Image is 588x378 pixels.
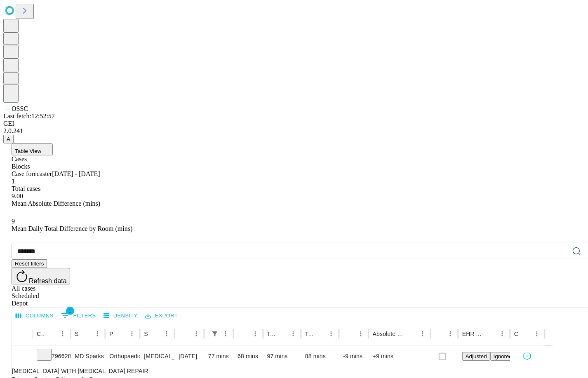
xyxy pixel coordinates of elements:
span: [MEDICAL_DATA] WITH [MEDICAL_DATA] REPAIR [12,368,148,374]
div: [MEDICAL_DATA] WITH [MEDICAL_DATA] REPAIR [144,346,170,367]
div: 7966287 [37,346,66,367]
span: Table View [15,148,41,154]
div: Case Epic Id [37,331,45,337]
span: Mean Daily Total Difference by Room (mins) [12,225,132,232]
button: Menu [445,328,456,340]
div: Absolute Difference [373,331,405,337]
div: Total Predicted Duration [305,331,313,337]
button: Show filters [59,309,98,322]
div: 77 mins [208,346,229,367]
button: Sort [344,328,355,340]
button: Menu [57,328,68,340]
button: Sort [314,328,325,340]
span: Refresh data [29,277,67,284]
div: GEI [3,120,585,127]
div: +9 mins [373,346,426,367]
button: Sort [238,328,250,340]
span: 9.00 [12,193,23,200]
button: Sort [115,328,126,340]
button: Ignored [490,352,515,361]
div: Comments [514,331,519,337]
span: Reset filters [15,261,44,267]
button: Menu [249,328,261,340]
div: Surgeon Name [75,331,79,337]
button: Menu [355,328,367,340]
span: 1 [66,307,74,315]
button: Collapse [16,350,28,363]
span: OSSC [12,105,28,112]
div: 2.0.241 [3,127,585,135]
span: Adjusted [466,353,487,359]
div: Total Scheduled Duration [267,331,275,337]
button: Sort [45,328,57,340]
button: Refresh data [12,268,70,284]
button: Reset filters [12,259,47,268]
button: Menu [531,328,543,340]
div: Surgery Name [144,331,148,337]
span: Case forecaster [12,170,52,177]
button: Export [143,310,180,322]
button: Sort [520,328,531,340]
button: Menu [325,328,337,340]
button: Sort [434,328,446,340]
button: A [3,135,14,143]
button: Sort [179,328,191,340]
div: MD Sparks [PERSON_NAME] Md [75,346,101,367]
span: A [7,136,10,142]
button: Menu [287,328,299,340]
button: Sort [485,328,496,340]
button: Adjusted [462,352,490,361]
div: -9 mins [343,346,364,367]
div: [DATE] [179,346,200,367]
button: Menu [220,328,231,340]
span: Mean Absolute Difference (mins) [12,200,100,207]
button: Menu [417,328,428,340]
div: Orthopaedic Surgery [109,346,136,367]
button: Sort [276,328,287,340]
button: Sort [80,328,92,340]
button: Density [101,310,140,322]
span: Ignored [494,353,512,359]
button: Table View [12,143,53,155]
div: EHR Action [462,331,484,337]
div: Primary Service [109,331,114,337]
button: Menu [496,328,508,340]
button: Select columns [14,310,56,322]
button: Sort [149,328,161,340]
button: Menu [191,328,202,340]
span: [DATE] - [DATE] [52,170,100,177]
button: Menu [161,328,172,340]
span: Total cases [12,185,40,192]
button: Menu [92,328,103,340]
span: Last fetch: 12:52:57 [3,113,55,120]
button: Menu [126,328,138,340]
div: 88 mins [305,346,335,367]
span: 9 [12,218,15,225]
span: 1 [12,178,15,185]
button: Show filters [209,328,221,340]
button: Sort [405,328,417,340]
div: 97 mins [267,346,297,367]
div: 68 mins [238,346,259,367]
div: 1 active filter [209,328,221,340]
